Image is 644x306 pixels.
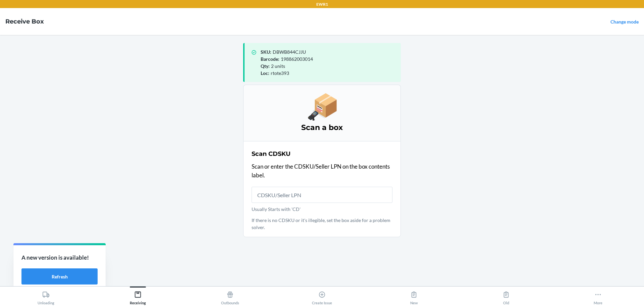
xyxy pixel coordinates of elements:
[410,288,418,305] div: New
[184,287,276,305] button: Outbounds
[21,253,98,262] p: A new version is available!
[594,288,602,305] div: More
[221,288,239,305] div: Outbounds
[316,1,328,7] p: EWR1
[38,288,54,305] div: Unloading
[252,122,392,133] h3: Scan a box
[368,287,460,305] button: New
[273,49,306,55] span: DBWB844CJJU
[21,268,98,285] button: Refresh
[252,206,392,213] p: Usually Starts with 'CD'
[610,19,639,25] a: Change mode
[271,63,285,69] span: 2 units
[261,63,270,69] span: Qty :
[252,149,290,158] h2: Scan CDSKU
[261,56,279,62] span: Barcode :
[261,70,269,76] span: Loc :
[92,287,184,305] button: Receiving
[460,287,552,305] button: Old
[502,288,510,305] div: Old
[261,49,271,55] span: SKU :
[271,70,289,76] span: rtote393
[252,162,392,179] p: Scan or enter the CDSKU/Seller LPN on the box contents label.
[552,287,644,305] button: More
[130,288,146,305] div: Receiving
[252,187,392,203] input: Usually Starts with 'CD'
[5,17,44,26] h4: Receive Box
[281,56,313,62] span: 198862003014
[276,287,368,305] button: Create Issue
[252,217,392,231] p: If there is no CDSKU or it's illegible, set the box aside for a problem solver.
[312,288,332,305] div: Create Issue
